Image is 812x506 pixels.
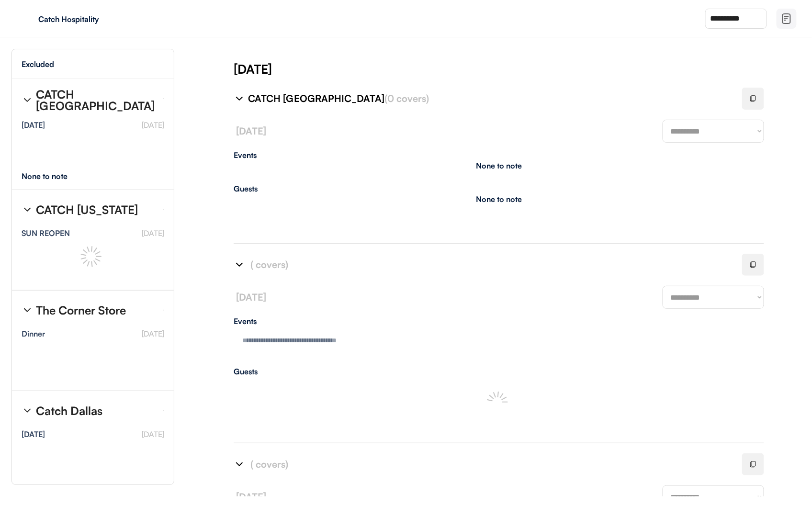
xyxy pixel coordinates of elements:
div: Events [234,151,764,159]
font: ( covers) [250,458,288,470]
font: (0 covers) [384,92,429,104]
font: [DATE] [142,228,164,238]
div: [DATE] [234,60,812,78]
img: chevron-right%20%281%29.svg [22,304,33,316]
img: file-02.svg [781,13,792,24]
div: Catch Dallas [36,405,102,416]
div: None to note [476,162,522,169]
div: None to note [22,172,85,180]
div: [DATE] [22,430,45,438]
div: Guests [234,368,764,375]
font: [DATE] [236,291,266,303]
div: CATCH [GEOGRAPHIC_DATA] [36,89,156,112]
font: ( covers) [250,259,288,270]
div: Excluded [22,60,54,68]
img: chevron-right%20%281%29.svg [234,459,245,470]
img: chevron-right%20%281%29.svg [22,204,33,215]
img: chevron-right%20%281%29.svg [234,259,245,270]
font: [DATE] [236,491,266,503]
font: [DATE] [142,429,164,439]
div: Catch Hospitality [38,15,159,23]
div: The Corner Store [36,304,126,316]
font: [DATE] [142,329,164,338]
img: chevron-right%20%281%29.svg [22,405,33,416]
img: yH5BAEAAAAALAAAAAABAAEAAAIBRAA7 [19,11,34,26]
div: SUN REOPEN [22,229,70,237]
div: CATCH [GEOGRAPHIC_DATA] [248,92,731,105]
div: None to note [476,195,522,203]
div: Dinner [22,330,45,337]
font: [DATE] [236,125,266,137]
div: [DATE] [22,121,45,129]
img: chevron-right%20%281%29.svg [234,93,245,104]
div: Guests [234,185,764,192]
div: CATCH [US_STATE] [36,204,138,215]
div: Events [234,317,764,325]
font: [DATE] [142,120,164,130]
img: chevron-right%20%281%29.svg [22,94,33,106]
